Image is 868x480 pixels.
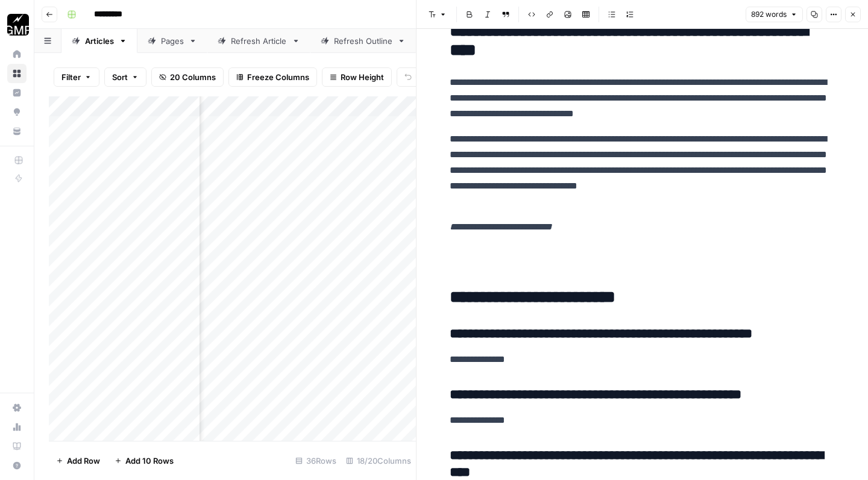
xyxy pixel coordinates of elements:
[746,7,803,22] button: 892 words
[161,35,184,47] div: Pages
[7,45,27,64] a: Home
[231,35,287,47] div: Refresh Article
[291,451,341,470] div: 36 Rows
[751,9,787,20] span: 892 words
[7,122,27,141] a: Your Data
[7,83,27,102] a: Insights
[247,71,309,83] span: Freeze Columns
[341,451,416,470] div: 18/20 Columns
[61,71,81,83] span: Filter
[170,71,216,83] span: 20 Columns
[7,417,27,437] a: Usage
[107,451,181,470] button: Add 10 Rows
[322,67,392,87] button: Row Height
[67,455,100,467] span: Add Row
[112,71,128,83] span: Sort
[7,102,27,122] a: Opportunities
[7,437,27,456] a: Learning Hub
[7,10,27,40] button: Workspace: Growth Marketing Pro
[7,398,27,417] a: Settings
[207,29,310,53] a: Refresh Article
[397,67,444,87] button: Undo
[228,67,317,87] button: Freeze Columns
[341,71,384,83] span: Row Height
[7,64,27,83] a: Browse
[334,35,392,47] div: Refresh Outline
[7,456,27,475] button: Help + Support
[49,451,107,470] button: Add Row
[137,29,207,53] a: Pages
[54,67,99,87] button: Filter
[151,67,224,87] button: 20 Columns
[125,455,174,467] span: Add 10 Rows
[310,29,416,53] a: Refresh Outline
[85,35,114,47] div: Articles
[7,14,29,36] img: Growth Marketing Pro Logo
[61,29,137,53] a: Articles
[104,67,146,87] button: Sort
